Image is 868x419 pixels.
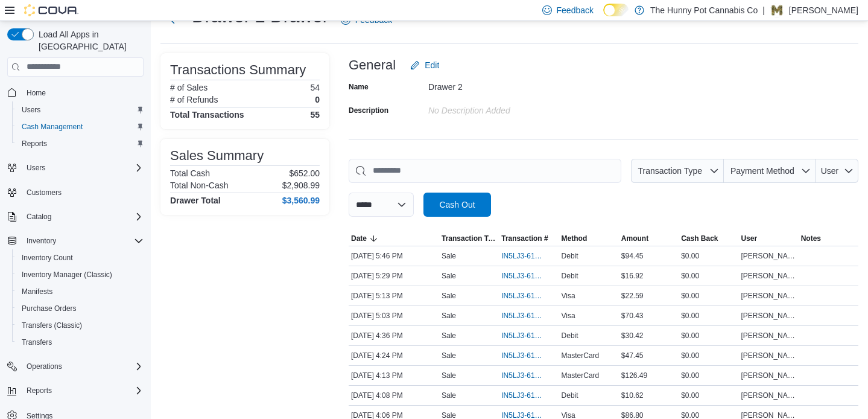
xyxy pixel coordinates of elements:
[603,16,604,17] span: Dark Mode
[501,289,556,303] button: IN5LJ3-6157289
[27,362,62,371] span: Operations
[621,391,644,400] span: $10.62
[559,231,619,246] button: Method
[27,88,46,98] span: Home
[22,85,144,100] span: Home
[27,188,62,197] span: Customers
[501,234,548,243] span: Transaction #
[562,234,588,243] span: Method
[681,234,718,243] span: Cash Back
[679,309,738,323] div: $0.00
[17,284,144,299] span: Manifests
[22,304,77,313] span: Purchase Orders
[621,234,648,243] span: Amount
[24,4,78,16] img: Cova
[679,328,738,343] div: $0.00
[17,251,78,265] a: Inventory Count
[22,161,144,175] span: Users
[741,371,796,380] span: [PERSON_NAME]
[442,251,456,261] p: Sale
[22,321,82,330] span: Transfers (Classic)
[22,105,40,115] span: Users
[679,231,738,246] button: Cash Back
[501,291,544,301] span: IN5LJ3-6157289
[741,291,796,301] span: [PERSON_NAME]
[501,388,556,403] button: IN5LJ3-6156747
[562,311,575,321] span: Visa
[2,232,148,249] button: Inventory
[442,371,456,380] p: Sale
[22,139,47,149] span: Reports
[562,351,600,360] span: MasterCard
[621,291,644,301] span: $22.59
[679,368,738,383] div: $0.00
[679,388,738,403] div: $0.00
[12,249,148,266] button: Inventory Count
[282,181,320,190] p: $2,908.99
[428,101,590,115] div: No Description added
[423,193,491,217] button: Cash Out
[679,289,738,303] div: $0.00
[17,267,144,282] span: Inventory Manager (Classic)
[619,231,679,246] button: Amount
[22,161,50,175] button: Users
[17,335,57,350] a: Transfers
[501,348,556,363] button: IN5LJ3-6156897
[17,335,144,350] span: Transfers
[22,383,144,398] span: Reports
[741,331,796,341] span: [PERSON_NAME]
[557,4,594,16] span: Feedback
[17,136,52,151] a: Reports
[2,184,148,201] button: Customers
[442,271,456,281] p: Sale
[17,120,144,134] span: Cash Management
[12,135,148,152] button: Reports
[439,231,499,246] button: Transaction Type
[621,251,644,261] span: $94.45
[349,309,439,323] div: [DATE] 5:03 PM
[442,331,456,341] p: Sale
[638,166,702,176] span: Transaction Type
[816,159,858,183] button: User
[12,101,148,118] button: Users
[501,269,556,283] button: IN5LJ3-6157408
[170,181,229,190] h6: Total Non-Cash
[351,234,367,243] span: Date
[17,284,57,299] a: Manifests
[22,86,51,100] a: Home
[501,351,544,360] span: IN5LJ3-6156897
[310,110,320,120] h4: 55
[17,301,81,316] a: Purchase Orders
[562,391,578,400] span: Debit
[170,168,210,178] h6: Total Cash
[349,328,439,343] div: [DATE] 4:36 PM
[741,271,796,281] span: [PERSON_NAME]
[501,328,556,343] button: IN5LJ3-6156989
[22,359,144,374] span: Operations
[22,287,52,296] span: Manifests
[22,383,57,398] button: Reports
[22,359,67,374] button: Operations
[17,136,144,151] span: Reports
[679,348,738,363] div: $0.00
[22,270,112,280] span: Inventory Manager (Classic)
[621,311,644,321] span: $70.43
[289,168,320,178] p: $652.00
[631,159,724,183] button: Transaction Type
[801,234,821,243] span: Notes
[821,166,839,176] span: User
[17,301,144,316] span: Purchase Orders
[17,267,117,282] a: Inventory Manager (Classic)
[27,386,52,395] span: Reports
[799,231,858,246] button: Notes
[22,210,56,224] button: Catalog
[349,82,369,92] label: Name
[562,371,600,380] span: MasterCard
[12,334,148,351] button: Transfers
[22,337,52,347] span: Transfers
[349,58,396,72] h3: General
[2,159,148,176] button: Users
[501,391,544,400] span: IN5LJ3-6156747
[349,106,388,115] label: Description
[442,391,456,400] p: Sale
